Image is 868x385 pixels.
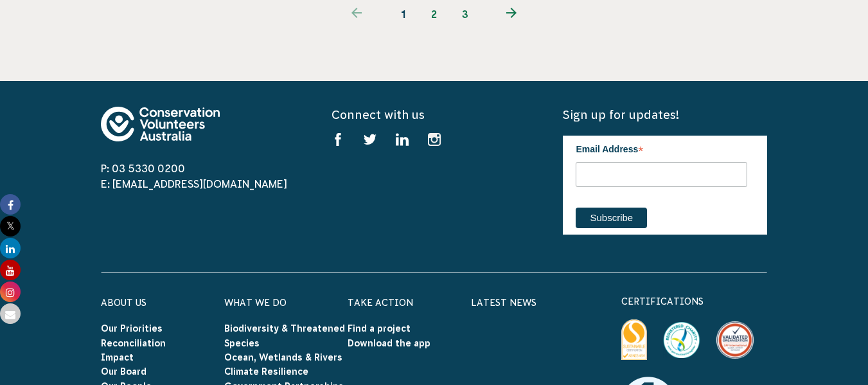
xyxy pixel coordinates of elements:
a: Our Priorities [101,323,163,334]
a: Impact [101,352,134,363]
a: What We Do [224,298,287,308]
a: Download the app [348,338,430,348]
label: Email Address [576,136,747,160]
a: Find a project [348,323,411,334]
a: Our Board [101,366,146,377]
img: logo-footer.svg [101,107,220,141]
a: Ocean, Wetlands & Rivers [224,352,342,363]
h5: Sign up for updates! [563,107,767,123]
a: E: [EMAIL_ADDRESS][DOMAIN_NAME] [101,178,287,190]
a: About Us [101,298,146,308]
input: Subscribe [576,208,647,228]
a: Take Action [348,298,413,308]
a: Biodiversity & Threatened Species [224,323,345,348]
a: P: 03 5330 0200 [101,163,185,174]
a: Reconciliation [101,338,166,348]
h5: Connect with us [332,107,536,123]
a: Climate Resilience [224,366,308,377]
p: certifications [621,294,768,309]
a: Latest News [471,298,536,308]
